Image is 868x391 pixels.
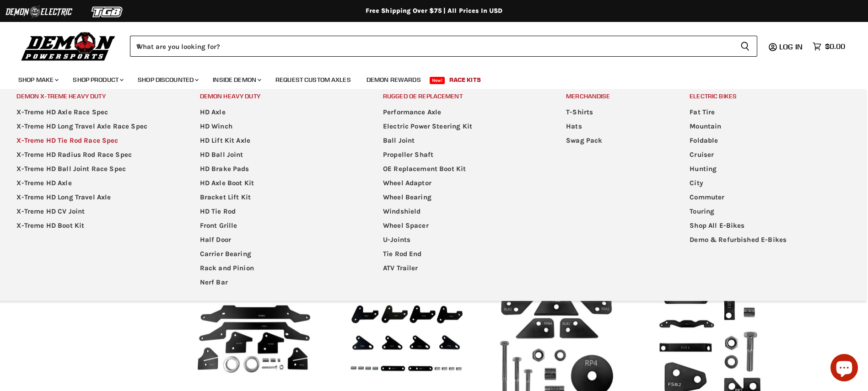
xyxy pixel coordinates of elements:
[678,219,859,233] a: Shop All E-Bikes
[372,176,553,190] a: Wheel Adaptor
[189,233,370,247] a: Half Door
[360,70,428,89] a: Demon Rewards
[372,162,553,176] a: OE Replacement Boot Kit
[66,70,129,89] a: Shop Product
[442,70,488,89] a: Race Kits
[678,176,859,190] a: City
[5,176,186,190] a: X-Treme HD Axle
[678,204,859,219] a: Touring
[372,261,553,275] a: ATV Trailer
[131,70,204,89] a: Shop Discounted
[5,219,186,233] a: X-Treme HD Boot Kit
[808,40,850,53] a: $0.00
[269,70,358,89] a: Request Custom Axles
[372,219,553,233] a: Wheel Spacer
[5,89,186,103] a: Demon X-treme Heavy Duty
[555,119,676,134] a: Hats
[555,134,676,148] a: Swag Pack
[678,190,859,204] a: Commuter
[130,36,733,57] input: When autocomplete results are available use up and down arrows to review and enter to select
[5,190,186,204] a: X-Treme HD Long Travel Axle
[372,204,553,219] a: Windshield
[5,119,186,134] a: X-Treme HD Long Travel Axle Race Spec
[5,134,186,148] a: X-Treme HD Tie Rod Race Spec
[5,162,186,176] a: X-Treme HD Ball Joint Race Spec
[189,119,370,134] a: HD Winch
[828,354,861,384] inbox-online-store-chat: Shopify online store chat
[11,70,64,89] a: Shop Make
[372,105,553,275] ul: Main menu
[189,176,370,190] a: HD Axle Boot Kit
[68,7,800,15] div: Free Shipping Over $75 | All Prices In USD
[825,42,845,51] span: $0.00
[372,148,553,162] a: Propeller Shaft
[372,233,553,247] a: U-Joints
[555,105,676,119] a: T-Shirts
[678,162,859,176] a: Hunting
[678,105,859,247] ul: Main menu
[189,247,370,261] a: Carrier Bearing
[189,134,370,148] a: HD Lift Kit Axle
[5,204,186,219] a: X-Treme HD CV Joint
[678,105,859,119] a: Fat Tire
[678,89,859,103] a: Electric Bikes
[130,36,757,57] form: Product
[189,219,370,233] a: Front Grille
[189,89,370,103] a: Demon Heavy Duty
[678,134,859,148] a: Foldable
[372,247,553,261] a: Tie Rod End
[555,105,676,148] ul: Main menu
[555,89,676,103] a: Merchandise
[189,162,370,176] a: HD Brake Pads
[372,134,553,148] a: Ball Joint
[775,43,808,51] a: Log in
[5,3,73,21] img: Demon Electric Logo 2
[18,30,119,62] img: Demon Powersports
[372,105,553,119] a: Performance Axle
[5,105,186,233] ul: Main menu
[678,233,859,247] a: Demo & Refurbished E-Bikes
[189,148,370,162] a: HD Ball Joint
[189,105,370,119] a: HD Axle
[372,89,553,103] a: Rugged OE Replacement
[11,67,843,89] ul: Main menu
[430,77,445,84] span: New!
[779,42,803,51] span: Log in
[189,105,370,289] ul: Main menu
[189,204,370,219] a: HD Tie Rod
[5,105,186,119] a: X-Treme HD Axle Race Spec
[73,3,142,21] img: TGB Logo 2
[372,190,553,204] a: Wheel Bearing
[206,70,267,89] a: Inside Demon
[189,261,370,275] a: Rack and Pinion
[189,190,370,204] a: Bracket Lift Kit
[189,275,370,289] a: Nerf Bar
[678,119,859,134] a: Mountain
[372,119,553,134] a: Electric Power Steering Kit
[5,148,186,162] a: X-Treme HD Radius Rod Race Spec
[678,148,859,162] a: Cruiser
[733,36,757,57] button: Search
